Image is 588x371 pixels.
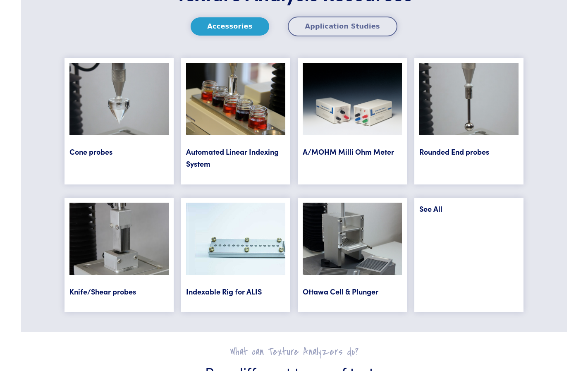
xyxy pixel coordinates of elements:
[186,203,285,285] img: adhesion-ta_303-indexable-rig-for-alis-3.jpg
[288,17,397,36] button: Application Studies
[69,203,169,285] img: ta-112_meullenet-rice-shear-cell2.jpg
[303,286,378,297] a: Ottawa Cell & Plunger
[186,146,279,169] a: Automated Linear Indexing System
[419,63,519,146] img: rounded_ta-18_half-inch-ball_2.jpg
[186,286,262,297] a: Indexable Rig for ALIS
[419,203,442,214] a: See All
[419,146,489,157] a: Rounded End probes
[69,146,112,157] a: Cone probes
[303,203,402,285] img: ta-245_ottawa-cell.jpg
[186,63,285,146] img: alis-sms-2016-2.jpg
[191,17,269,36] button: Accessories
[26,345,562,358] h2: What can Texture Analyzers do?
[69,286,136,297] a: Knife/Shear probes
[303,63,402,146] img: hardware-resistance-converter-unit.jpg
[303,146,394,157] a: A/MOHM Milli Ohm Meter
[69,63,169,146] img: cone_ta-2_60-degree_2.jpg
